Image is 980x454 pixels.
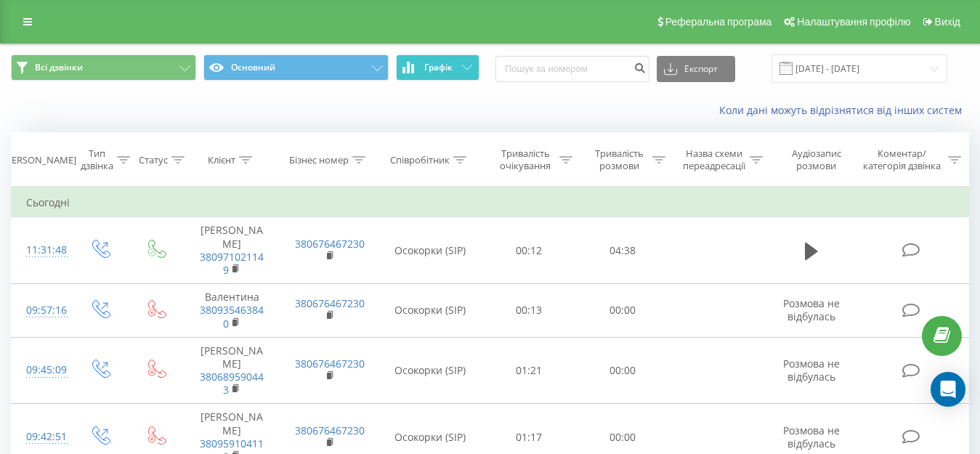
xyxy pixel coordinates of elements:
span: Графік [424,62,453,73]
span: Налаштування профілю [797,16,910,28]
div: 09:45:09 [26,356,57,384]
button: Графік [396,54,479,81]
span: Розмова не відбулась [783,296,840,323]
button: Експорт [657,56,735,82]
a: 380935463840 [200,303,264,330]
div: Тривалість очікування [495,147,556,172]
span: Розмова не відбулась [783,423,840,450]
div: Бізнес номер [289,154,349,166]
a: 380971021149 [200,250,264,277]
div: Клієнт [208,154,235,166]
div: 09:57:16 [26,296,57,325]
td: 00:00 [576,337,670,404]
td: 00:13 [482,284,576,338]
td: Сьогодні [12,188,969,217]
td: [PERSON_NAME] [183,217,280,284]
button: Всі дзвінки [11,54,196,81]
td: Осокорки (SIP) [378,217,482,284]
div: Тривалість розмови [589,147,649,172]
button: Основний [203,54,389,81]
span: Вихід [935,16,960,28]
div: [PERSON_NAME] [3,154,76,166]
td: Осокорки (SIP) [378,337,482,404]
a: 380676467230 [295,237,365,251]
div: Статус [139,154,168,166]
td: 00:12 [482,217,576,284]
td: 04:38 [576,217,670,284]
div: Співробітник [390,154,450,166]
td: [PERSON_NAME] [183,337,280,404]
a: Коли дані можуть відрізнятися вiд інших систем [719,103,969,117]
div: Тип дзвінка [81,147,113,172]
div: Назва схеми переадресації [682,147,746,172]
span: Реферальна програма [665,16,772,28]
span: Розмова не відбулась [783,357,840,384]
td: Валентина [183,284,280,338]
td: 01:21 [482,337,576,404]
div: Аудіозапис розмови [779,147,853,172]
div: Коментар/категорія дзвінка [859,147,944,172]
div: Open Intercom Messenger [931,372,965,407]
a: 380676467230 [295,296,365,310]
div: 11:31:48 [26,236,57,264]
span: Всі дзвінки [35,62,83,73]
input: Пошук за номером [495,56,649,82]
a: 380676467230 [295,423,365,437]
td: 00:00 [576,284,670,338]
td: Осокорки (SIP) [378,284,482,338]
div: 09:42:51 [26,423,57,451]
a: 380689590443 [200,370,264,397]
a: 380676467230 [295,357,365,370]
